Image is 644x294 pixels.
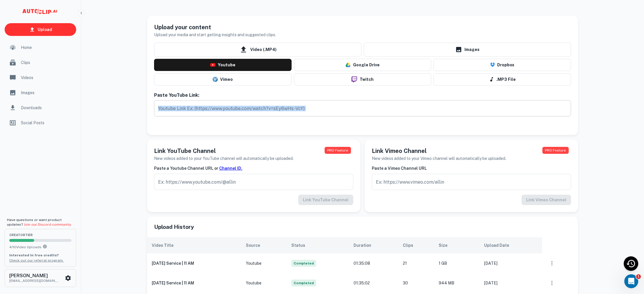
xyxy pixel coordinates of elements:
h6: Paste YouTube Link: [154,92,571,98]
p: Interested in free credits? [9,253,72,258]
th: Clips [398,237,434,253]
th: Size [434,237,480,253]
input: Youtube Link Ex: (https://www.youtube.com/watch?v=sEy6wHs-VcY) [154,100,571,116]
h6: New videos added to your Vimeo channel will automatically be uploaded. [372,155,506,162]
span: Clips [21,59,73,66]
p: 4 / 10 Video Uploads [9,244,72,250]
span: Images [21,90,73,96]
button: Dropbox [433,59,571,71]
a: Downloads [5,101,76,115]
th: Source [241,237,287,253]
input: Ex: https://www.youtube.com/@allin [154,174,353,190]
button: creatorTier4/10Video UploadsYou can upload 10 videos per month on the creator tier. Upgrade to up... [5,229,76,266]
span: Videos [21,74,73,81]
td: 944 MB [434,273,480,293]
span: Completed [291,280,316,286]
img: youtube-logo.png [210,63,215,67]
th: Video Title [147,237,241,253]
h6: [PERSON_NAME] [9,273,61,278]
a: Channel ID. [219,166,242,171]
span: 1 [636,274,641,279]
img: vimeo-logo.svg [213,77,218,82]
p: [EMAIL_ADDRESS][DOMAIN_NAME] [9,278,61,283]
td: 30 [398,273,434,293]
button: .MP3 File [433,73,571,85]
th: Duration [349,237,398,253]
span: Downloads [21,105,73,111]
a: Upload [5,23,76,36]
td: youtube [241,253,287,273]
iframe: Intercom live chat [624,274,638,288]
a: Images [364,43,571,56]
span: PRO Feature [542,147,569,154]
a: Join our Discord community. [24,222,72,227]
td: 01:35:08 [349,253,398,273]
span: Completed [291,260,316,267]
td: 21 [398,253,434,273]
button: Google Drive [294,59,431,71]
span: PRO Feature [325,147,351,154]
button: Twitch [294,73,431,85]
h5: Link Vimeo Channel [372,147,506,155]
td: youtube [241,273,287,293]
button: Youtube [154,59,292,71]
span: creator Tier [9,233,72,237]
p: Upload [38,26,52,33]
input: Ex: https://www.vimeo.com/allin [372,174,571,190]
img: drive-logo.png [345,62,351,67]
h5: Upload your content [154,23,276,32]
a: Check out our referral program. [9,258,64,262]
a: Images [5,86,76,100]
h6: Paste a Youtube Channel URL or [154,165,353,171]
h6: Upload your media and start getting insights and suggested clips. [154,32,276,38]
td: 01:35:02 [349,273,398,293]
span: Home [21,44,73,51]
div: Recent Activity [624,256,638,271]
td: [DATE] [480,273,542,293]
span: Have questions or want product updates? [7,218,72,227]
h6: [DATE] Service | 11 AM [152,260,194,266]
th: Upload Date [480,237,542,253]
a: Home [5,41,76,54]
img: twitch-logo.png [349,76,359,82]
h6: [DATE] Service | 11 AM [152,280,194,286]
td: 1 GB [434,253,480,273]
h5: Link YouTube Channel [154,147,294,155]
th: Status [287,237,349,253]
a: Videos [5,71,76,85]
svg: You can upload 10 videos per month on the creator tier. Upgrade to upload more. [43,244,47,249]
span: Social Posts [21,120,73,126]
h6: New videos added to your YouTube channel will automatically be uploaded. [154,155,294,162]
button: [PERSON_NAME][EMAIL_ADDRESS][DOMAIN_NAME] [5,269,76,287]
span: Video (.MP4) [154,43,361,56]
button: Vimeo [154,73,292,85]
span: Upload History [154,224,571,230]
h6: Paste a Vimeo Channel URL [372,165,571,171]
td: [DATE] [480,253,542,273]
img: Dropbox Logo [490,63,495,67]
a: Social Posts [5,116,76,130]
a: Clips [5,56,76,70]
